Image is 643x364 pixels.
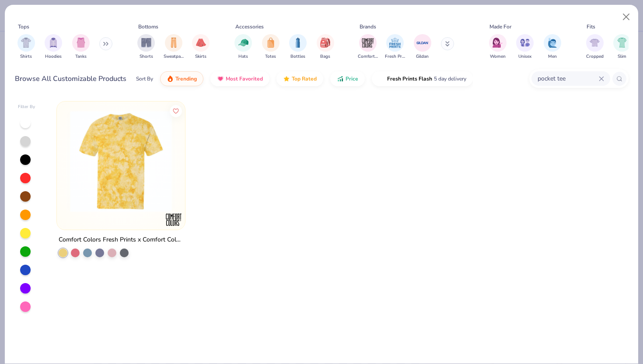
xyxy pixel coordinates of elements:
span: Fresh Prints Flash [387,75,432,82]
div: Filter By [18,104,35,110]
button: filter button [17,34,35,60]
span: Totes [265,53,276,60]
span: Shirts [20,53,32,60]
button: filter button [164,34,184,60]
div: Fits [587,23,595,31]
button: filter button [414,34,431,60]
button: Close [618,9,635,25]
img: Bags Image [320,38,330,48]
img: Hoodies Image [49,38,58,48]
button: filter button [192,34,210,60]
img: Women Image [493,38,503,48]
img: Slim Image [617,38,627,48]
div: Comfort Colors Fresh Prints x Comfort Colors Pocket Tee [59,234,183,245]
div: filter for Tanks [72,34,90,60]
img: Shirts Image [21,38,31,48]
img: Bottles Image [293,38,303,48]
img: flash.gif [378,75,385,82]
span: Bottles [290,53,305,60]
span: Most Favorited [226,75,263,82]
span: Trending [175,75,197,82]
div: Accessories [235,23,264,31]
span: Price [346,75,358,82]
img: Comfort Colors logo [165,211,183,228]
span: Fresh Prints [385,53,405,60]
img: Sweatpants Image [169,38,178,48]
button: filter button [516,34,534,60]
div: Made For [489,23,511,31]
span: Sweatpants [164,53,184,60]
span: Unisex [518,53,531,60]
button: Price [330,71,365,86]
div: filter for Shorts [137,34,155,60]
span: Men [548,53,557,60]
button: filter button [586,34,604,60]
div: filter for Hats [234,34,252,60]
button: Like [170,105,182,117]
button: filter button [72,34,90,60]
div: filter for Bottles [289,34,307,60]
div: Browse All Customizable Products [15,73,126,84]
div: filter for Shirts [17,34,35,60]
input: Try "T-Shirt" [537,73,599,84]
span: Cropped [586,53,604,60]
img: Tanks Image [76,38,86,48]
button: filter button [262,34,280,60]
img: Cropped Image [590,38,600,48]
div: filter for Sweatpants [164,34,184,60]
span: Bags [320,53,330,60]
div: filter for Men [544,34,561,60]
img: 8db55c1e-d9ac-47d8-b263-d29a43025aae [66,110,176,212]
span: Hats [238,53,248,60]
span: Tanks [75,53,87,60]
img: Gildan Image [416,36,429,49]
span: Top Rated [292,75,317,82]
span: Women [490,53,506,60]
button: filter button [45,34,62,60]
div: filter for Unisex [516,34,534,60]
div: filter for Fresh Prints [385,34,405,60]
img: most_fav.gif [217,75,224,82]
div: filter for Totes [262,34,280,60]
img: trending.gif [167,75,174,82]
div: Brands [360,23,376,31]
div: Tops [18,23,29,31]
div: Bottoms [138,23,158,31]
div: Sort By [136,75,153,83]
button: filter button [385,34,405,60]
button: filter button [317,34,334,60]
img: Unisex Image [520,38,530,48]
button: Fresh Prints Flash5 day delivery [372,71,473,86]
img: Men Image [548,38,557,48]
button: filter button [234,34,252,60]
img: TopRated.gif [283,75,290,82]
div: filter for Skirts [192,34,210,60]
div: filter for Slim [613,34,631,60]
span: 5 day delivery [434,74,466,84]
button: filter button [289,34,307,60]
img: Totes Image [266,38,276,48]
span: Slim [618,53,626,60]
div: filter for Cropped [586,34,604,60]
img: Shorts Image [141,38,151,48]
div: filter for Women [489,34,507,60]
div: filter for Gildan [414,34,431,60]
div: filter for Comfort Colors [358,34,378,60]
img: Fresh Prints Image [388,36,402,49]
button: Trending [160,71,203,86]
button: Top Rated [276,71,323,86]
span: Comfort Colors [358,53,378,60]
img: Comfort Colors Image [361,36,374,49]
button: Most Favorited [210,71,269,86]
button: filter button [544,34,561,60]
span: Skirts [195,53,206,60]
div: filter for Bags [317,34,334,60]
div: filter for Hoodies [45,34,62,60]
button: filter button [137,34,155,60]
span: Hoodies [45,53,62,60]
img: Hats Image [238,38,248,48]
button: filter button [358,34,378,60]
img: Skirts Image [196,38,206,48]
span: Gildan [416,53,429,60]
button: filter button [489,34,507,60]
